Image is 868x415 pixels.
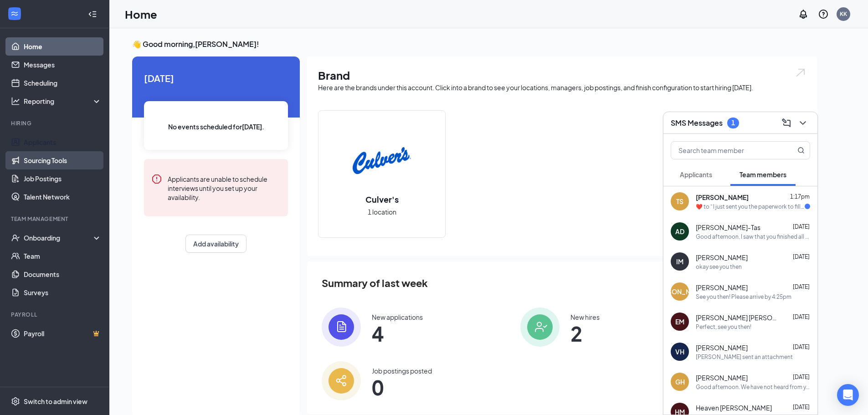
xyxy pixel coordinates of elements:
[24,188,102,206] a: Talent Network
[696,203,805,210] div: ​❤️​ to “ I just sent you the paperwork to fill out! Please get that done [DATE] and we will see ...
[570,325,600,342] span: 2
[675,347,684,356] div: VH
[676,257,683,266] div: IM
[818,9,829,20] svg: QuestionInfo
[151,174,162,184] svg: Error
[24,37,102,56] a: Home
[731,119,735,127] div: 1
[740,170,786,179] span: Team members
[24,247,102,265] a: Team
[790,193,810,200] span: 1:17pm
[168,122,264,132] span: No events scheduled for [DATE] .
[24,265,102,283] a: Documents
[671,118,723,128] h3: SMS Messages
[372,366,432,375] div: Job postings posted
[793,404,810,410] span: [DATE]
[11,119,100,127] div: Hiring
[372,313,423,322] div: New applications
[793,283,810,290] span: [DATE]
[570,313,600,322] div: New hires
[24,133,102,151] a: Applicants
[353,132,411,190] img: Culver's
[696,343,748,352] span: [PERSON_NAME]
[696,263,742,271] div: okay see you then
[793,343,810,350] span: [DATE]
[24,324,102,343] a: PayrollCrown
[24,397,87,406] div: Switch to admin view
[696,313,778,322] span: [PERSON_NAME] [PERSON_NAME]
[793,374,810,380] span: [DATE]
[322,275,428,291] span: Summary of last week
[24,56,102,74] a: Messages
[125,6,157,22] h1: Home
[675,377,685,386] div: GH
[653,287,706,296] div: [PERSON_NAME]
[356,194,408,205] h2: Culver's
[24,169,102,188] a: Job Postings
[11,311,100,318] div: Payroll
[168,174,281,202] div: Applicants are unable to schedule interviews until you set up your availability.
[11,97,20,106] svg: Analysis
[520,307,560,347] img: icon
[88,10,97,19] svg: Collapse
[680,170,712,179] span: Applicants
[840,10,847,18] div: KK
[372,379,432,395] span: 0
[144,71,288,85] span: [DATE]
[11,397,20,406] svg: Settings
[675,317,684,326] div: EM
[322,307,361,347] img: icon
[696,223,760,232] span: [PERSON_NAME]-Tas
[696,383,810,391] div: Good afternoon. We have not heard from you in a couple weeks. We are trying to finalize you onboa...
[696,233,810,241] div: Good afternoon. I saw that you finished all of your onboarding paper work and got your work permi...
[11,215,100,223] div: Team Management
[372,325,423,342] span: 4
[24,283,102,302] a: Surveys
[671,142,779,159] input: Search team member
[793,223,810,230] span: [DATE]
[793,253,810,260] span: [DATE]
[696,323,751,331] div: Perfect, see you then!
[676,197,683,206] div: TS
[185,235,247,253] button: Add availability
[781,118,792,128] svg: ComposeMessage
[24,97,102,106] div: Reporting
[24,233,94,242] div: Onboarding
[10,9,19,18] svg: WorkstreamLogo
[696,283,748,292] span: [PERSON_NAME]
[696,403,772,412] span: Heaven [PERSON_NAME]
[675,227,684,236] div: AD
[696,293,791,301] div: See you then! Please arrive by 4:25pm
[368,207,396,217] span: 1 location
[796,116,810,130] button: ChevronDown
[793,313,810,320] span: [DATE]
[132,39,817,49] h3: 👋 Good morning, [PERSON_NAME] !
[318,83,806,92] div: Here are the brands under this account. Click into a brand to see your locations, managers, job p...
[837,384,859,406] div: Open Intercom Messenger
[322,361,361,400] img: icon
[797,118,808,128] svg: ChevronDown
[696,373,748,382] span: [PERSON_NAME]
[797,147,805,154] svg: MagnifyingGlass
[798,9,809,20] svg: Notifications
[696,193,749,202] span: [PERSON_NAME]
[779,116,794,130] button: ComposeMessage
[318,67,806,83] h1: Brand
[24,74,102,92] a: Scheduling
[696,253,748,262] span: [PERSON_NAME]
[696,353,793,361] div: [PERSON_NAME] sent an attachment
[11,233,20,242] svg: UserCheck
[24,151,102,169] a: Sourcing Tools
[795,67,806,78] img: open.6027fd2a22e1237b5b06.svg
